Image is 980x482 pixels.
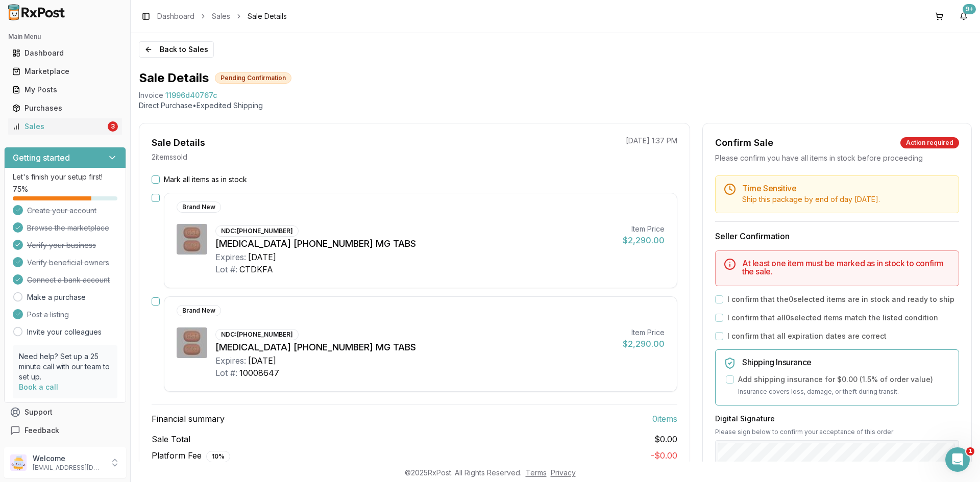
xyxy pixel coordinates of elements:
img: RxPost Logo [4,4,69,20]
img: Biktarvy 50-200-25 MG TABS [177,224,207,255]
button: Sales3 [4,118,126,135]
p: Let's finish your setup first! [13,172,117,182]
a: Terms [526,468,547,477]
span: Verify beneficial owners [27,258,109,268]
h3: Getting started [13,151,70,164]
div: Item Price [623,327,665,338]
div: [MEDICAL_DATA] [PHONE_NUMBER] MG TABS [215,237,615,251]
div: Please confirm you have all items in stock before proceeding [715,153,959,163]
h2: Main Menu [8,33,122,41]
div: Brand New [177,305,221,316]
p: Insurance covers loss, damage, or theft during transit. [738,387,950,397]
div: 10 % [206,451,230,462]
button: 9+ [955,8,972,24]
h3: Seller Confirmation [715,230,959,242]
a: My Posts [8,81,122,99]
div: Purchases [12,103,118,113]
div: Expires: [215,251,246,263]
span: 75 % [13,184,28,194]
label: I confirm that the 0 selected items are in stock and ready to ship [727,294,954,305]
div: Action required [900,137,959,148]
p: Please sign below to confirm your acceptance of this order [715,428,959,436]
iframe: Intercom live chat [945,447,970,472]
p: Need help? Set up a 25 minute call with our team to set up. [19,351,111,382]
label: Mark all items as in stock [164,174,247,185]
span: Connect a bank account [27,275,110,285]
div: NDC: [PHONE_NUMBER] [215,329,299,340]
span: $0.00 [654,433,677,445]
div: Sale Details [152,136,205,150]
div: Invoice [139,90,163,100]
div: $2,290.00 [623,234,665,246]
a: Sales3 [8,117,122,136]
div: Confirm Sale [715,136,773,150]
span: 1 [966,447,974,455]
button: My Posts [4,82,126,98]
h5: At least one item must be marked as in stock to confirm the sale. [742,259,950,275]
div: 9+ [963,4,976,14]
span: Browse the marketplace [27,223,109,233]
a: Sales [212,11,230,21]
span: Financial summary [152,413,225,425]
img: User avatar [10,454,27,471]
p: [EMAIL_ADDRESS][DOMAIN_NAME] [33,464,104,472]
div: Expires: [215,354,246,367]
div: CTDKFA [239,263,273,275]
span: 0 item s [652,413,677,425]
button: Purchases [4,100,126,116]
span: - $0.00 [651,450,677,461]
p: Welcome [33,453,104,464]
div: Pending Confirmation [215,72,291,84]
div: Brand New [177,201,221,213]
div: Lot #: [215,367,237,379]
a: Dashboard [8,44,122,62]
div: Sales [12,121,106,132]
button: Support [4,403,126,421]
div: [MEDICAL_DATA] [PHONE_NUMBER] MG TABS [215,340,615,354]
button: Feedback [4,421,126,440]
div: $2,290.00 [623,338,665,350]
span: Ship this package by end of day [DATE] . [742,195,880,204]
a: Privacy [551,468,576,477]
button: Back to Sales [139,41,214,58]
a: Make a purchase [27,292,86,302]
div: [DATE] [248,354,276,367]
div: [DATE] [248,251,276,263]
a: Purchases [8,99,122,117]
div: Dashboard [12,48,118,58]
a: Marketplace [8,62,122,81]
div: Item Price [623,224,665,234]
a: Invite your colleagues [27,327,102,337]
span: Verify your business [27,240,96,250]
button: Marketplace [4,63,126,80]
span: Feedback [24,425,59,436]
span: 11996d40767c [165,90,217,100]
label: I confirm that all expiration dates are correct [727,331,887,341]
h5: Time Sensitive [742,184,950,192]
div: 3 [108,121,118,132]
div: NDC: [PHONE_NUMBER] [215,225,299,237]
div: 10008647 [239,367,279,379]
div: My Posts [12,85,118,95]
span: Post a listing [27,310,69,320]
img: Biktarvy 50-200-25 MG TABS [177,327,207,358]
button: Dashboard [4,45,126,61]
label: I confirm that all 0 selected items match the listed condition [727,313,938,323]
span: Create your account [27,206,96,216]
p: [DATE] 1:37 PM [626,136,677,146]
h5: Shipping Insurance [742,358,950,366]
h1: Sale Details [139,70,209,86]
p: 2 item s sold [152,152,187,162]
p: Direct Purchase • Expedited Shipping [139,100,972,111]
h3: Digital Signature [715,414,959,424]
nav: breadcrumb [157,11,287,21]
span: Sale Details [248,11,287,21]
span: Platform Fee [152,449,230,462]
span: Sale Total [152,433,190,445]
label: Add shipping insurance for $0.00 ( 1.5 % of order value) [738,374,933,385]
a: Dashboard [157,11,194,21]
div: Lot #: [215,263,237,275]
div: Marketplace [12,66,118,77]
a: Book a call [19,383,58,391]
